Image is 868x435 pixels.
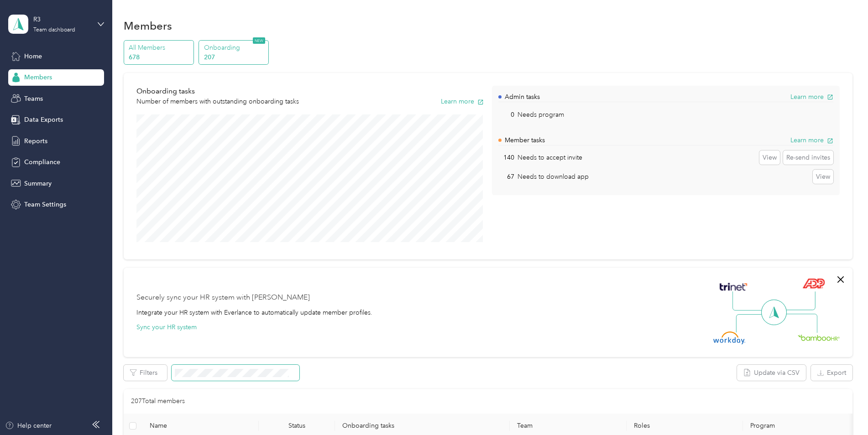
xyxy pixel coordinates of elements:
button: Learn more [790,135,833,145]
img: Line Right Down [785,314,817,333]
span: Team Settings [24,200,66,209]
span: Summary [24,179,52,188]
span: Name [150,422,252,430]
p: 140 [498,153,514,162]
p: 207 [204,52,266,62]
span: NEW [253,37,265,44]
p: All Members [129,43,191,52]
p: 207 Total members [131,396,185,406]
button: Learn more [441,97,484,106]
p: Onboarding tasks [136,86,299,97]
img: Trinet [717,280,749,293]
p: Needs to download app [518,172,589,181]
button: Update via CSV [737,365,806,381]
div: Securely sync your HR system with [PERSON_NAME] [136,292,310,303]
img: Line Left Down [736,314,768,332]
img: Line Left Up [732,291,764,311]
button: Re-send invites [783,150,833,165]
p: Number of members with outstanding onboarding tasks [136,97,299,106]
div: R3 [33,15,90,24]
p: 67 [498,172,514,181]
button: Filters [124,365,167,381]
button: Help center [5,421,52,430]
div: Team dashboard [33,27,75,33]
span: Teams [24,94,43,104]
p: 0 [498,110,514,119]
button: View [759,150,780,165]
span: Compliance [24,157,60,167]
img: ADP [802,278,825,289]
button: Learn more [790,92,833,102]
button: Export [811,365,852,381]
span: Reports [24,136,47,146]
img: Line Right Up [784,291,816,311]
span: Members [24,72,52,82]
button: View [813,170,833,184]
p: Needs to accept invite [518,153,582,162]
p: Member tasks [505,135,545,145]
img: Workday [713,331,745,344]
img: BambooHR [798,334,840,341]
p: 678 [129,52,191,62]
button: Sync your HR system [136,322,197,332]
span: Home [24,52,42,61]
p: Needs program [518,110,564,119]
div: Integrate your HR system with Everlance to automatically update member profiles. [136,308,372,317]
p: Admin tasks [505,92,540,102]
p: Onboarding [204,43,266,52]
h1: Members [124,21,172,31]
span: Data Exports [24,115,63,124]
iframe: Everlance-gr Chat Button Frame [817,384,868,435]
